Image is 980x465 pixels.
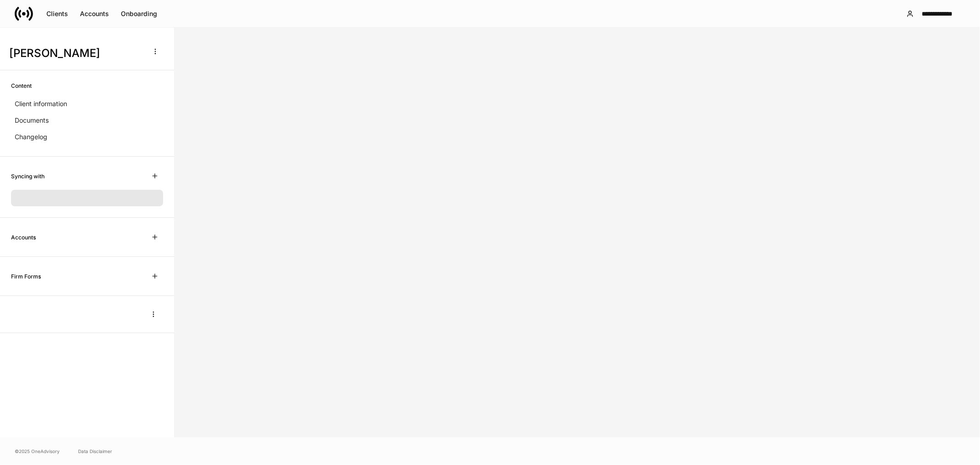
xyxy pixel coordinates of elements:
span: © 2025 OneAdvisory [15,448,60,455]
div: Clients [46,11,68,17]
p: Changelog [15,132,47,142]
h6: Accounts [11,233,36,242]
h6: Firm Forms [11,272,41,281]
p: Documents [15,116,49,125]
a: Data Disclaimer [78,448,112,455]
a: Documents [11,112,163,129]
a: Client information [11,96,163,112]
p: Client information [15,99,67,108]
div: Onboarding [121,11,157,17]
h3: [PERSON_NAME] [9,46,142,61]
button: Clients [40,6,74,21]
h6: Content [11,81,32,90]
button: Accounts [74,6,115,21]
div: Accounts [80,11,109,17]
button: Onboarding [115,6,163,21]
h6: Syncing with [11,172,45,181]
a: Changelog [11,129,163,145]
